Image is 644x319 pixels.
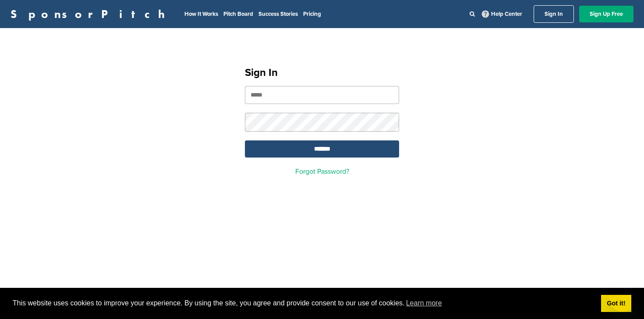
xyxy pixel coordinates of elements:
a: learn more about cookies [405,297,443,310]
a: Pitch Board [223,11,253,18]
a: SponsorPitch [11,8,170,20]
a: Sign Up Free [579,6,633,22]
a: Sign In [534,5,574,23]
a: dismiss cookie message [601,295,631,312]
a: Pricing [303,11,321,18]
span: This website uses cookies to improve your experience. By using the site, you agree and provide co... [13,297,594,310]
a: Success Stories [258,11,298,18]
a: Help Center [480,9,524,19]
a: How It Works [184,11,218,18]
h1: Sign In [245,65,399,81]
iframe: Pulsante per aprire la finestra di messaggistica [609,284,637,312]
a: Forgot Password? [295,167,349,176]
